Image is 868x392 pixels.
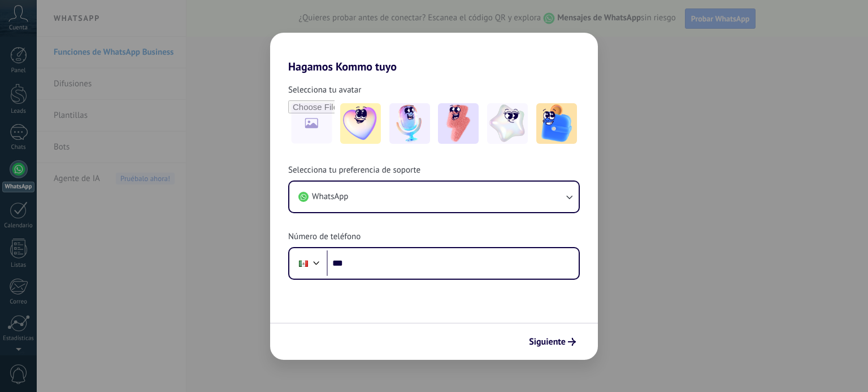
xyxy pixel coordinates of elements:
[536,103,577,144] img: -5.jpeg
[487,103,528,144] img: -4.jpeg
[389,103,430,144] img: -2.jpeg
[529,338,566,346] span: Siguiente
[524,332,581,351] button: Siguiente
[288,231,361,243] span: Número de teléfono
[340,103,381,144] img: -1.jpeg
[288,85,361,96] span: Selecciona tu avatar
[293,252,314,275] div: Mexico: + 52
[312,191,348,202] span: WhatsApp
[289,182,579,212] button: WhatsApp
[288,165,420,176] span: Selecciona tu preferencia de soporte
[438,103,479,144] img: -3.jpeg
[270,33,598,73] h2: Hagamos Kommo tuyo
